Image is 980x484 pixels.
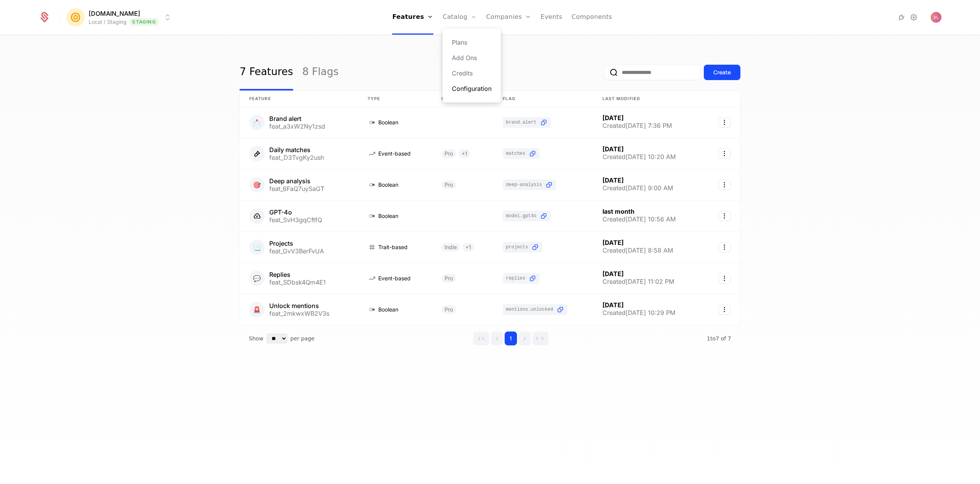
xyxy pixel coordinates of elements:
[130,18,158,26] span: Staging
[267,333,287,343] select: Select page size
[718,149,731,159] button: Select action
[532,332,549,345] button: Go to last page
[931,12,941,23] img: Vlad Len
[493,91,593,107] th: Flag
[89,18,127,26] div: Local / Staging
[593,91,703,107] th: Last Modified
[240,91,358,107] th: Feature
[713,69,731,76] div: Create
[89,9,140,18] span: [DOMAIN_NAME]
[707,335,731,342] span: 7
[909,13,918,22] a: Settings
[452,69,492,78] a: Credits
[249,335,263,342] span: Show
[432,91,493,107] th: Plans
[704,65,740,80] button: Create
[452,53,492,62] a: Add Ons
[452,84,492,93] a: Configuration
[66,8,85,27] img: Mention.click
[707,335,728,342] span: 1 to 7 of
[931,12,941,23] button: Open user button
[718,211,731,221] button: Select action
[718,180,731,190] button: Select action
[473,332,489,345] button: Go to first page
[240,54,293,90] a: 7 Features
[505,332,517,345] button: Go to page 1
[358,91,432,107] th: Type
[897,13,906,22] a: Integrations
[452,38,492,47] a: Plans
[69,9,172,26] button: Select environment
[491,332,503,345] button: Go to previous page
[290,335,315,342] span: per page
[240,325,740,352] div: Table pagination
[718,305,731,315] button: Select action
[718,242,731,252] button: Select action
[302,54,339,90] a: 8 Flags
[718,273,731,283] button: Select action
[473,332,549,345] div: Page navigation
[718,117,731,127] button: Select action
[519,332,531,345] button: Go to next page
